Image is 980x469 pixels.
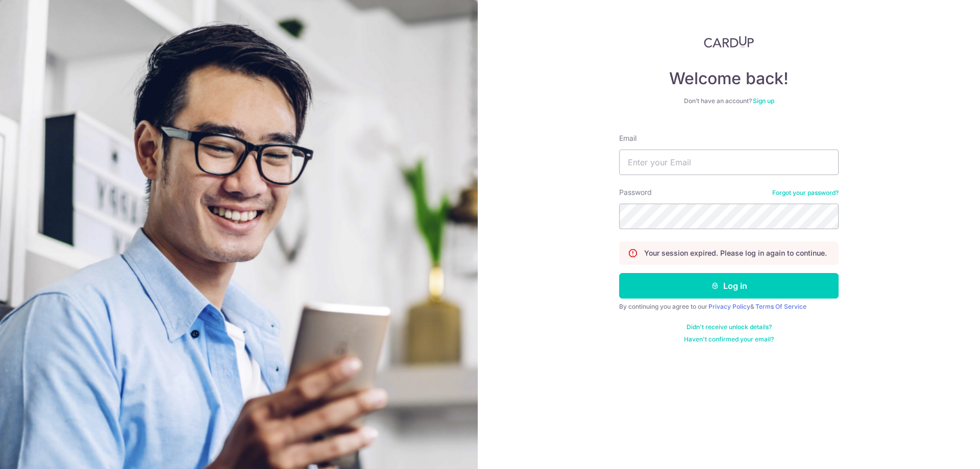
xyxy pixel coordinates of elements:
[684,335,774,343] a: Haven't confirmed your email?
[753,97,774,105] a: Sign up
[619,303,839,311] div: By continuing you agree to our &
[619,68,839,89] h4: Welcome back!
[644,248,827,258] p: Your session expired. Please log in again to continue.
[619,97,839,105] div: Don’t have an account?
[619,133,636,143] label: Email
[708,303,750,310] a: Privacy Policy
[619,273,839,299] button: Log in
[755,303,806,310] a: Terms Of Service
[704,36,754,48] img: CardUp Logo
[619,187,652,198] label: Password
[772,189,839,197] a: Forgot your password?
[687,323,772,331] a: Didn't receive unlock details?
[619,150,839,175] input: Enter your Email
